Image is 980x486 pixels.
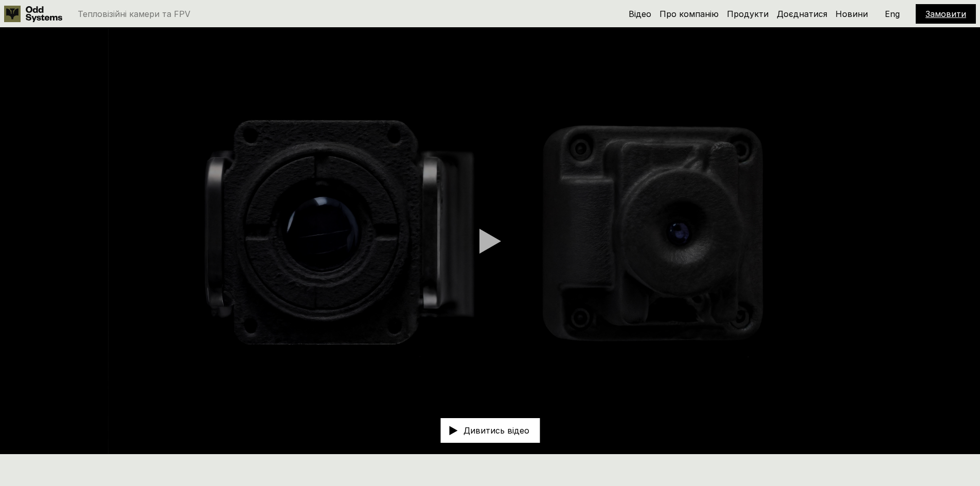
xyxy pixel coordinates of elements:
[885,10,900,18] p: Eng
[464,426,529,435] p: Дивитись відео
[629,9,651,19] a: Відео
[835,9,868,19] a: Новини
[660,9,719,19] a: Про компанію
[777,9,827,19] a: Доєднатися
[925,9,966,19] a: Замовити
[727,9,769,19] a: Продукти
[78,10,190,18] p: Тепловізійні камери та FPV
